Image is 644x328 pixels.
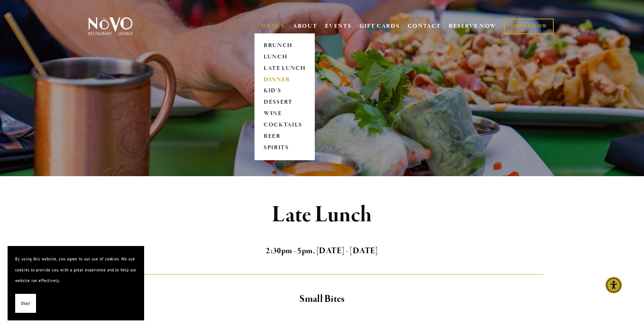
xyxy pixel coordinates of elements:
[8,246,144,320] section: Cookie banner
[261,97,308,108] a: DESSERT
[261,22,285,30] a: MENUS
[449,19,496,33] a: RESERVE NOW
[272,200,372,229] strong: Late Lunch
[266,246,378,256] strong: 2:30pm - 5pm, [DATE] - [DATE]
[325,22,351,30] a: EVENTS
[261,85,308,97] a: KID'S
[15,294,36,313] button: Okay!
[261,120,308,131] a: COCKTAILS
[504,19,554,34] a: ORDER NOW
[87,17,134,36] img: Novo Restaurant &amp; Lounge
[261,63,308,74] a: LATE LUNCH
[261,74,308,85] a: DINNER
[408,19,441,33] a: CONTACT
[261,142,308,154] a: SPIRITS
[299,292,344,306] strong: Small Bites
[360,19,400,33] a: GIFT CARDS
[261,108,308,120] a: WINE
[261,40,308,51] a: BRUNCH
[293,22,317,30] a: ABOUT
[15,254,137,286] p: By using this website, you agree to our use of cookies. We use cookies to provide you with a grea...
[261,131,308,142] a: BEER
[21,298,30,309] span: Okay!
[261,51,308,63] a: LUNCH
[605,277,622,293] div: Accessibility Menu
